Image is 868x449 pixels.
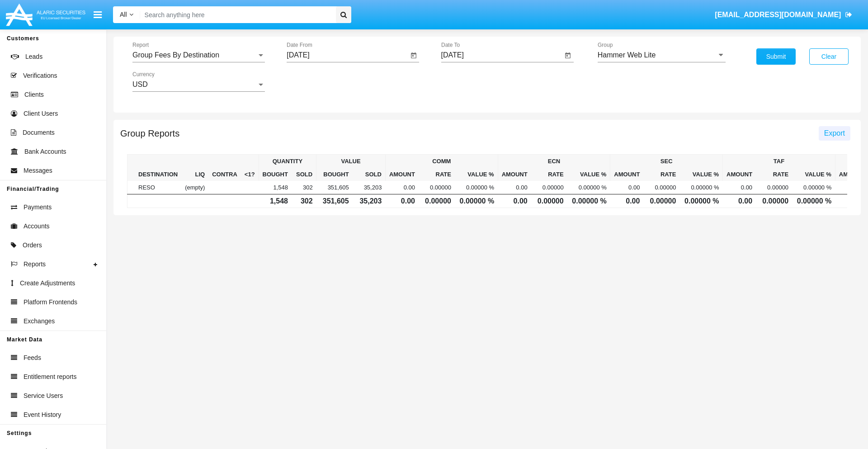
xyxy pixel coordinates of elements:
span: Leads [25,52,42,61]
td: 1,548 [259,194,292,208]
td: 0.00 [498,194,531,208]
th: COMM [385,155,498,168]
td: 35,203 [353,194,386,208]
th: AMOUNT [723,168,756,181]
span: Group Fees By Destination [132,51,219,59]
td: 351,605 [316,194,353,208]
th: DESTINATION [135,155,181,181]
span: Event History [24,410,61,420]
td: 0.00000 [643,194,679,208]
span: Client Users [24,109,58,118]
th: VALUE [316,155,386,168]
td: 0.00 [385,181,419,194]
td: 0.00 [385,194,419,208]
h5: Group Reports [120,130,179,137]
span: Documents [23,128,55,137]
a: All [113,10,140,19]
span: Service Users [24,391,63,401]
td: 0.00000 % [567,194,610,208]
td: 0.00000 % [679,194,722,208]
span: Export [824,129,845,137]
th: VALUE % [792,168,835,181]
th: Sold [292,168,316,181]
span: [EMAIL_ADDRESS][DOMAIN_NAME] [715,11,841,19]
td: 0.00000 [419,181,455,194]
th: VALUE % [455,168,498,181]
img: Logo image [5,1,87,28]
th: Bought [316,168,353,181]
span: Exchanges [24,317,55,326]
td: 302 [292,194,316,208]
span: Bank Accounts [24,147,66,156]
td: 302 [292,181,316,194]
th: AMOUNT [385,168,419,181]
td: 351,605 [316,181,353,194]
td: 0.00 [610,194,644,208]
td: 0.00 [610,181,644,194]
th: Sold [353,168,386,181]
span: Payments [24,203,52,212]
td: 0.00000 % [792,181,835,194]
td: 0.00000 % [567,181,610,194]
td: 35,203 [353,181,386,194]
th: TAF [723,155,835,168]
span: Entitlement reports [24,372,77,382]
td: 0.00000 % [455,194,498,208]
td: 0.00 [498,181,531,194]
td: 0.00000 [756,181,792,194]
th: RATE [419,168,455,181]
span: Platform Frontends [24,298,77,307]
td: 0.00000 [531,181,567,194]
td: 0.00 [723,181,756,194]
td: 0.00000 % [679,181,722,194]
th: LIQ [181,155,208,181]
span: Accounts [24,222,50,231]
th: RATE [756,168,792,181]
th: AMOUNT [610,168,644,181]
span: Verifications [23,71,57,80]
th: Bought [259,168,292,181]
th: ECN [498,155,610,168]
span: Clients [24,90,44,99]
span: Messages [24,166,52,175]
td: 0.00 [723,194,756,208]
td: 0.00000 [531,194,567,208]
td: RESO [135,181,181,194]
th: CONTRA [208,155,241,181]
th: RATE [643,168,679,181]
button: Submit [756,48,796,65]
td: 0.00000 [756,194,792,208]
th: VALUE % [679,168,722,181]
span: USD [132,80,148,88]
td: 0.00000 [643,181,679,194]
a: [EMAIL_ADDRESS][DOMAIN_NAME] [711,2,857,28]
span: Feeds [24,353,41,363]
button: Open calendar [562,50,573,61]
span: All [120,11,127,18]
button: Clear [809,48,849,65]
th: SEC [610,155,723,168]
th: AMOUNT [498,168,531,181]
th: QUANTITY [259,155,316,168]
td: 0.00000 % [792,194,835,208]
span: Orders [23,241,42,250]
th: <1? [241,155,259,181]
td: 0.00000 % [455,181,498,194]
th: RATE [531,168,567,181]
span: Create Adjustments [20,279,75,288]
button: Open calendar [408,50,419,61]
span: Reports [24,260,46,269]
input: Search [140,6,333,23]
td: (empty) [181,181,208,194]
th: VALUE % [567,168,610,181]
td: 0.00000 [419,194,455,208]
td: 1,548 [259,181,292,194]
button: Export [819,126,850,141]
